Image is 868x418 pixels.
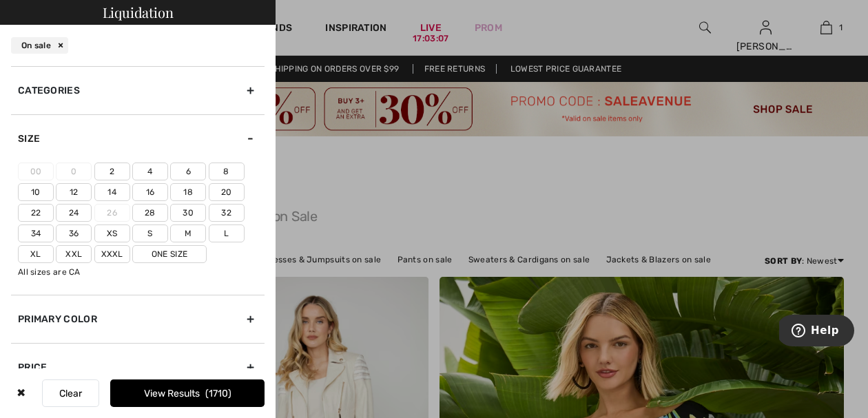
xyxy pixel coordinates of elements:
[11,114,265,163] div: Size
[11,379,31,407] div: ✖
[205,388,231,399] span: 1710
[94,163,130,180] label: 2
[56,224,92,242] label: 36
[132,204,168,222] label: 28
[56,204,92,222] label: 24
[110,379,265,407] button: View Results1710
[18,204,54,222] label: 22
[170,183,206,201] label: 18
[170,204,206,222] label: 30
[11,343,265,391] div: Price
[11,295,265,343] div: Primary Color
[56,183,92,201] label: 12
[209,204,245,222] label: 32
[18,163,54,180] label: 00
[209,224,245,242] label: L
[18,266,265,278] div: All sizes are CA
[94,245,130,263] label: Xxxl
[94,183,130,201] label: 14
[170,163,206,180] label: 6
[132,245,207,263] label: One Size
[779,315,854,349] iframe: Opens a widget where you can find more information
[11,66,265,114] div: Categories
[18,224,54,242] label: 34
[18,183,54,201] label: 10
[170,224,206,242] label: M
[132,224,168,242] label: S
[56,163,92,180] label: 0
[132,163,168,180] label: 4
[94,204,130,222] label: 26
[209,163,245,180] label: 8
[56,245,92,263] label: Xxl
[42,379,99,407] button: Clear
[18,245,54,263] label: Xl
[94,224,130,242] label: Xs
[132,183,168,201] label: 16
[11,37,68,54] div: On sale
[209,183,245,201] label: 20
